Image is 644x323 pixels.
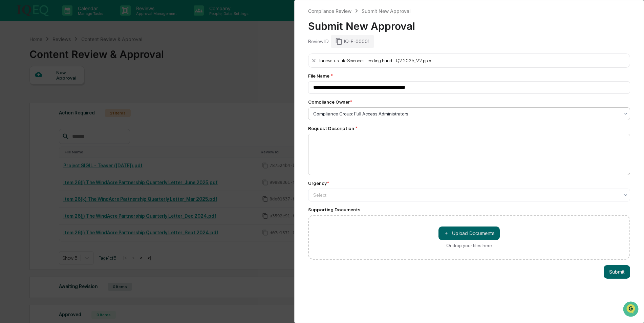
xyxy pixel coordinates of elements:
[105,74,123,82] button: See all
[308,207,630,212] div: Supporting Documents
[7,52,19,64] img: 1746055101610-c473b297-6a78-478c-a979-82029cc54cd1
[7,134,12,139] div: 🔎
[7,86,18,96] img: Jack Rasmussen
[7,75,45,81] div: Past conversations
[60,92,74,98] span: [DATE]
[14,92,19,98] img: 1746055101610-c473b297-6a78-478c-a979-82029cc54cd1
[7,121,12,126] div: 🖐️
[14,52,26,64] img: 8933085812038_c878075ebb4cc5468115_72.jpg
[444,230,449,236] span: ＋
[308,8,351,14] div: Compliance Review
[319,58,431,63] div: Innovatus Life Sciences Lending Fund - Q2 2025_V2.pptx
[362,8,410,14] div: Submit New Approval
[14,120,44,127] span: Preclearance
[4,130,45,143] a: 🔎Data Lookup
[604,265,630,279] button: Submit
[49,121,55,126] div: 🗄️
[308,99,352,105] div: Compliance Owner
[67,150,82,155] span: Pylon
[14,133,43,140] span: Data Lookup
[21,92,55,98] span: [PERSON_NAME]
[30,59,93,64] div: We're available if you need us!
[56,120,84,127] span: Attestations
[308,15,630,32] div: Submit New Approval
[331,35,374,48] div: IQ-E-00001
[308,180,329,186] div: Urgency
[30,52,111,59] div: Start new chat
[7,14,123,25] p: How can we help?
[622,301,641,319] iframe: Open customer support
[308,73,630,79] div: File Name
[48,149,82,155] a: Powered byPylon
[46,117,87,130] a: 🗄️Attestations
[115,54,123,62] button: Start new chat
[446,243,492,248] div: Or drop your files here
[56,92,59,98] span: •
[308,39,330,44] div: Review ID:
[4,117,46,130] a: 🖐️Preclearance
[438,227,500,240] button: Or drop your files here
[308,126,630,131] div: Request Description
